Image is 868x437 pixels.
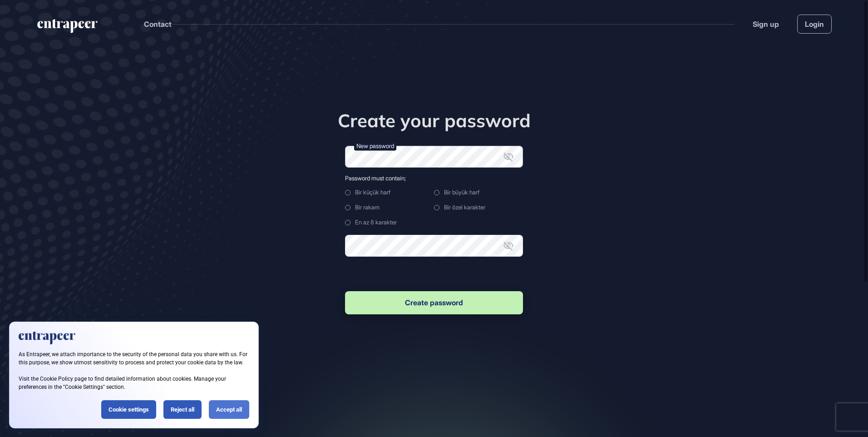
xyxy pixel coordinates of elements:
[296,109,572,131] h1: Create your password
[345,189,434,196] div: Bir küçük harf
[797,15,832,34] a: Login
[345,219,434,226] div: En az 8 karakter
[354,141,396,151] label: New password
[345,204,434,211] div: Bir rakam
[753,19,779,30] a: Sign up
[434,189,523,196] div: Bir büyük harf
[345,291,523,314] button: Create password
[144,18,172,30] button: Contact
[434,204,523,211] div: Bir özel karakter
[345,175,523,182] div: Password must contain;
[36,19,99,36] a: entrapeer-logo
